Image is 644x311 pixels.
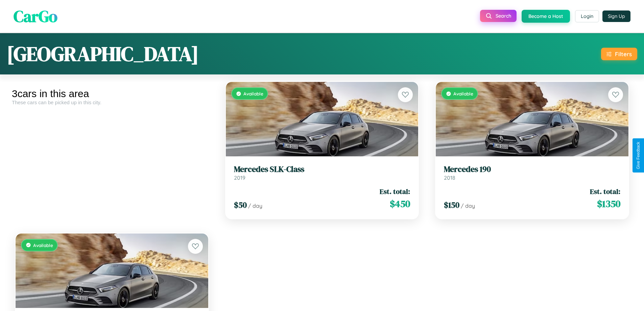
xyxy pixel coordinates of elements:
[597,197,620,210] span: $ 1350
[636,142,641,169] div: Give Feedback
[522,10,570,23] button: Become a Host
[234,199,247,210] span: $ 50
[12,99,212,105] div: These cars can be picked up in this city.
[615,50,632,58] div: Filters
[444,199,459,210] span: $ 150
[243,91,263,96] span: Available
[33,242,53,248] span: Available
[248,202,262,209] span: / day
[444,164,620,181] a: Mercedes 1902018
[601,48,637,60] button: Filters
[7,40,199,68] h1: [GEOGRAPHIC_DATA]
[14,5,57,27] span: CarGo
[234,164,410,174] h3: Mercedes SLK-Class
[444,174,455,181] span: 2018
[461,202,475,209] span: / day
[590,186,620,196] span: Est. total:
[480,10,517,22] button: Search
[390,197,410,210] span: $ 450
[234,164,410,181] a: Mercedes SLK-Class2019
[234,174,245,181] span: 2019
[496,13,511,19] span: Search
[12,88,212,99] div: 3 cars in this area
[444,164,620,174] h3: Mercedes 190
[602,10,630,22] button: Sign Up
[380,186,410,196] span: Est. total:
[575,10,599,22] button: Login
[453,91,473,96] span: Available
